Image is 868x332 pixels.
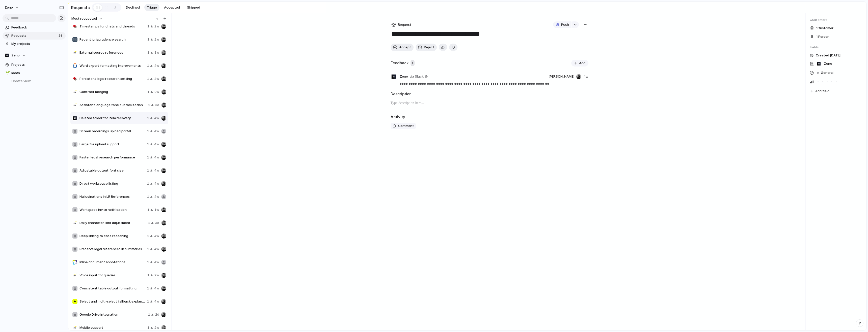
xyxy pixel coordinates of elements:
[810,45,862,50] span: Fields
[2,4,22,12] button: Zeno
[3,24,66,31] a: Feedback
[148,103,150,108] span: 1
[147,116,149,121] span: 1
[5,71,10,76] button: 🌱
[79,207,145,212] span: Workspace invite notification
[147,181,149,186] span: 1
[5,70,9,76] div: 🌱
[411,60,415,67] span: 1
[59,33,64,38] span: 36
[147,247,149,252] span: 1
[154,76,159,81] span: 4w
[821,70,833,75] span: General
[3,69,66,77] a: 🌱Ideas
[79,142,145,147] span: Large file upload support
[79,129,145,134] span: Screen recordings upload portal
[11,79,31,84] span: Create view
[147,325,149,330] span: 1
[391,91,588,97] h2: Description
[154,273,159,278] span: 2w
[11,33,57,38] span: Requests
[391,114,405,120] h2: Activity
[147,50,149,55] span: 1
[810,17,862,22] span: Customers
[11,53,20,58] span: Zeno
[147,273,149,278] span: 1
[79,234,145,239] span: Deep linking to case reasoning
[147,63,149,68] span: 1
[164,5,180,10] span: Accepted
[154,181,159,186] span: 4w
[391,44,414,51] button: Accept
[147,299,149,304] span: 1
[400,74,408,79] span: Zeno
[147,168,149,173] span: 1
[79,89,145,94] span: Contract merging
[147,37,149,42] span: 1
[79,24,145,29] span: Timestamps for chats and threads
[424,45,434,50] span: Reject
[154,194,159,199] span: 4w
[155,103,159,108] span: 3d
[824,61,832,66] span: Zeno
[147,234,149,239] span: 1
[147,5,157,10] span: Triage
[391,21,412,28] button: Request
[79,103,146,108] span: Assistant language tone customization
[79,155,145,160] span: Faster legal research performance
[79,76,145,81] span: Persistent legal research setting
[154,325,159,330] span: 2w
[154,207,159,212] span: 1w
[3,77,66,85] button: Create view
[154,155,159,160] span: 4w
[398,22,411,27] span: Request
[79,247,145,252] span: Preserve legal references in summaries
[147,260,149,265] span: 1
[11,25,64,30] span: Feedback
[79,194,145,199] span: Hallucinations in LR References
[155,220,159,225] span: 3d
[147,155,149,160] span: 1
[147,129,149,134] span: 1
[71,16,97,21] span: Most requested
[79,260,145,265] span: Inline document annotations
[155,312,159,317] span: 2d
[5,5,13,10] span: Zeno
[815,89,829,94] span: Add field
[79,220,146,225] span: Daily character limit adjustment
[147,142,149,147] span: 1
[184,4,203,11] button: Shipped
[79,37,145,42] span: Recent jurisprudence search
[154,89,159,94] span: 2w
[79,273,145,278] span: Voice input for queries
[147,24,149,29] span: 1
[161,4,182,11] button: Accepted
[11,41,64,46] span: My projects
[410,74,424,79] span: via Slack
[154,116,159,121] span: 4w
[79,50,145,55] span: External source references
[79,312,146,317] span: Google Drive integration
[147,89,149,94] span: 1
[154,50,159,55] span: 1w
[144,4,159,11] button: Triage
[3,61,66,69] a: Projects
[154,234,159,239] span: 4w
[154,247,159,252] span: 4w
[148,312,150,317] span: 1
[3,32,66,40] a: Requests36
[79,116,145,121] span: Deleted folder for item recovery
[154,168,159,173] span: 4w
[154,260,159,265] span: 4w
[79,63,145,68] span: Word export formatting improvements
[816,34,829,39] span: 1 Person
[391,123,416,129] button: Comment
[816,26,833,31] span: 1 Customer
[147,76,149,81] span: 1
[561,22,569,27] span: Push
[553,21,572,28] button: Push
[154,63,159,68] span: 4w
[79,286,145,291] span: Consistent table output formatting
[71,5,90,11] h2: Requests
